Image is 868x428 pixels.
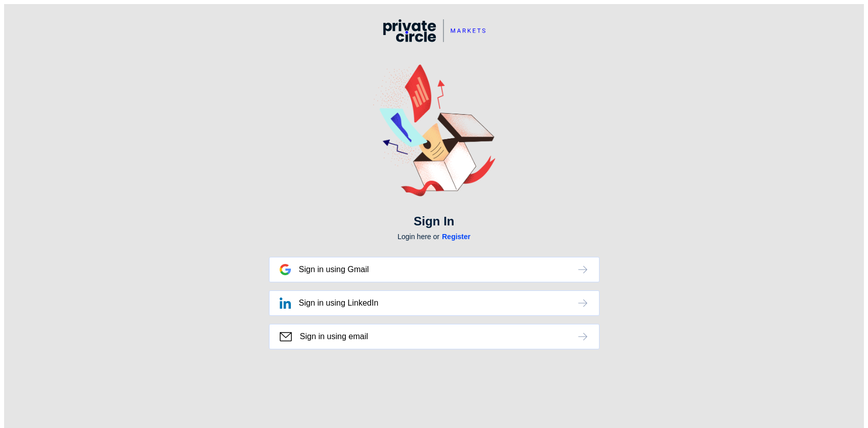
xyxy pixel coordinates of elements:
span: Register [442,233,470,241]
img: linked-in.png [280,298,291,309]
div: Sign in using Gmail [299,265,369,274]
span: Login here or [398,233,440,241]
img: arrow-left.png [577,264,589,276]
img: pc-markets-logo.svg [378,19,490,42]
img: google.png [280,264,291,275]
img: basic-mail.png [280,332,292,342]
img: arrow-left.png [577,297,589,309]
img: arrow-left.png [577,331,589,343]
div: Sign in using LinkedIn [299,299,379,308]
img: sign-in.png [373,64,495,196]
div: Sign In [414,214,455,228]
div: Sign in using email [300,332,368,341]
